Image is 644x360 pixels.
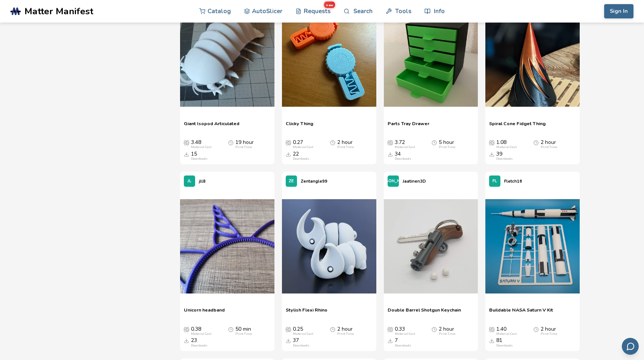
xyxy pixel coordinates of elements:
[376,179,411,184] span: [PERSON_NAME]
[496,157,513,161] div: Downloads
[191,145,211,149] div: Material Cost
[235,145,252,149] div: Print Time
[395,344,411,348] div: Downloads
[228,139,233,145] span: Average Print Time
[622,338,639,355] button: Send feedback via email
[496,151,513,161] div: 39
[293,139,313,149] div: 0.27
[496,332,517,336] div: Material Cost
[388,307,461,318] a: Double Barrel Shotgun Keychain
[496,145,517,149] div: Material Cost
[286,121,313,132] a: Clicky Thing
[395,337,411,347] div: 7
[199,177,206,185] p: jll8
[286,337,291,343] span: Downloads
[184,307,225,318] a: Unicorn headband
[286,326,291,332] span: Average Cost
[184,326,189,332] span: Average Cost
[191,344,208,348] div: Downloads
[293,151,309,161] div: 22
[24,6,93,17] span: Matter Manifest
[496,139,517,149] div: 1.08
[533,326,539,332] span: Average Print Time
[293,145,313,149] div: Material Cost
[191,337,208,347] div: 23
[395,151,411,161] div: 34
[496,337,513,347] div: 81
[439,332,455,336] div: Print Time
[439,139,455,149] div: 5 hour
[235,326,252,336] div: 50 min
[439,145,455,149] div: Print Time
[191,326,211,336] div: 0.38
[489,337,494,343] span: Downloads
[403,177,426,185] p: Jaatinen3D
[388,337,393,343] span: Downloads
[286,151,291,157] span: Downloads
[191,157,208,161] div: Downloads
[504,177,522,185] p: Fletch16
[330,139,335,145] span: Average Print Time
[235,332,252,336] div: Print Time
[293,344,309,348] div: Downloads
[293,332,313,336] div: Material Cost
[388,139,393,145] span: Average Cost
[492,179,497,184] span: FL
[293,157,309,161] div: Downloads
[395,326,415,336] div: 0.33
[388,121,429,132] a: Parts Tray Drawer
[395,139,415,149] div: 3.72
[289,179,294,184] span: ZE
[184,337,189,343] span: Downloads
[432,326,437,332] span: Average Print Time
[337,332,354,336] div: Print Time
[191,151,208,161] div: 15
[489,151,494,157] span: Downloads
[293,337,309,347] div: 37
[496,326,517,336] div: 1.40
[388,326,393,332] span: Average Cost
[286,139,291,145] span: Average Cost
[188,179,191,184] span: JL
[293,326,313,336] div: 0.25
[337,145,354,149] div: Print Time
[395,145,415,149] div: Material Cost
[541,332,557,336] div: Print Time
[337,139,354,149] div: 2 hour
[439,326,455,336] div: 2 hour
[395,157,411,161] div: Downloads
[330,326,335,332] span: Average Print Time
[324,2,335,8] span: new
[286,307,327,318] a: Stylish Flexi Rhino
[541,326,557,336] div: 2 hour
[489,139,494,145] span: Average Cost
[235,139,254,149] div: 19 hour
[191,332,211,336] div: Material Cost
[489,326,494,332] span: Average Cost
[184,121,239,132] a: Giant Isopod Articulated
[395,332,415,336] div: Material Cost
[533,139,539,145] span: Average Print Time
[604,4,633,18] button: Sign In
[489,121,546,132] a: Spiral Cone Fidget Thing
[432,139,437,145] span: Average Print Time
[496,344,513,348] div: Downloads
[191,139,211,149] div: 3.48
[337,326,354,336] div: 2 hour
[489,307,553,318] a: Buildable NASA Saturn V Kit
[541,145,557,149] div: Print Time
[184,151,189,157] span: Downloads
[301,177,327,185] p: Zentangle99
[228,326,233,332] span: Average Print Time
[184,139,189,145] span: Average Cost
[541,139,557,149] div: 2 hour
[388,151,393,157] span: Downloads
